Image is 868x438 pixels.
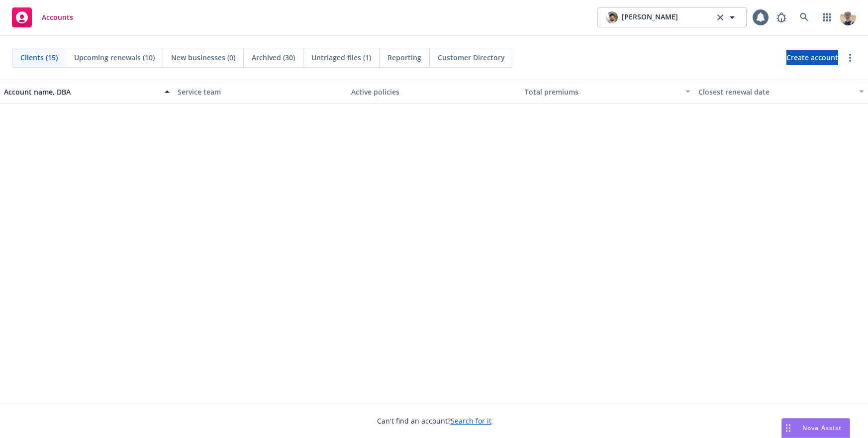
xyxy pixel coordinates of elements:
[802,424,842,432] span: Nova Assist
[772,7,791,27] a: Report a Bug
[714,11,726,23] a: clear selection
[622,11,678,23] span: [PERSON_NAME]
[8,3,77,31] a: Accounts
[74,52,155,63] span: Upcoming renewals (10)
[377,416,491,426] span: Can't find an account?
[521,80,694,104] button: Total premiums
[694,80,868,104] button: Closest renewal date
[387,52,421,63] span: Reporting
[174,80,347,104] button: Service team
[451,416,491,426] a: Search for it
[4,87,159,97] div: Account name, DBA
[817,7,837,27] a: Switch app
[794,7,814,27] a: Search
[178,87,343,97] div: Service team
[252,52,295,63] span: Archived (30)
[438,52,505,63] span: Customer Directory
[840,9,856,25] img: photo
[347,80,521,104] button: Active policies
[351,87,517,97] div: Active policies
[42,13,73,21] span: Accounts
[525,87,679,97] div: Total premiums
[786,48,838,67] span: Create account
[20,52,58,63] span: Clients (15)
[171,52,235,63] span: New businesses (0)
[844,52,856,64] a: more
[311,52,371,63] span: Untriaged files (1)
[597,7,747,27] button: photo[PERSON_NAME]clear selection
[698,87,853,97] div: Closest renewal date
[781,418,850,438] button: Nova Assist
[606,11,618,23] img: photo
[786,50,838,65] a: Create account
[782,419,794,438] div: Drag to move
